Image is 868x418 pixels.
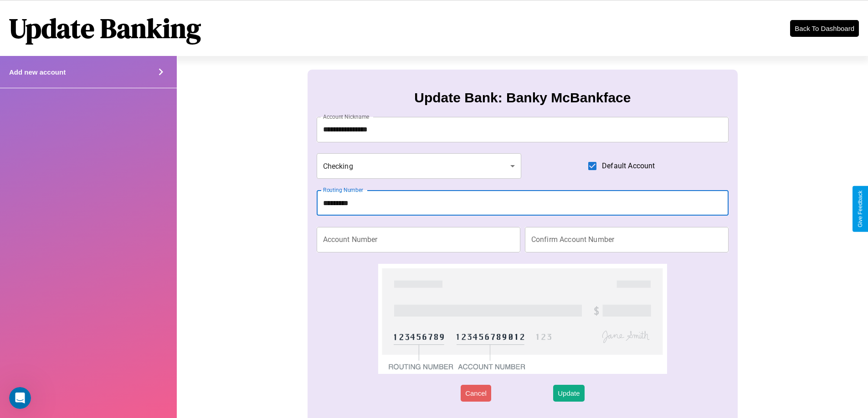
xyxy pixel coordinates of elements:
div: Give Feedback [857,191,863,227]
label: Routing Number [323,186,363,194]
iframe: Intercom live chat [9,387,31,409]
img: check [378,264,667,374]
div: Checking [317,153,522,179]
h4: Add new account [9,68,66,76]
h3: Update Bank: Banky McBankface [414,90,631,106]
button: Update [553,385,584,402]
button: Cancel [461,385,491,402]
button: Back To Dashboard [790,20,859,37]
span: Default Account [602,161,655,171]
label: Account Nickname [323,113,370,121]
h1: Update Banking [9,10,201,47]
